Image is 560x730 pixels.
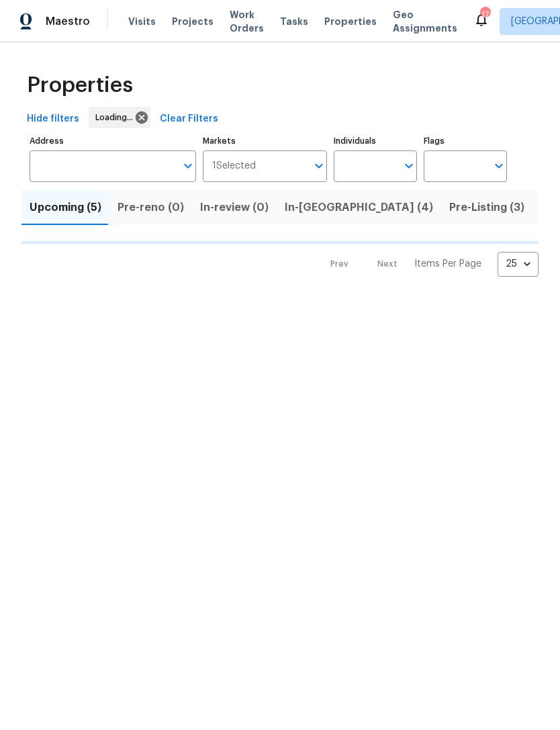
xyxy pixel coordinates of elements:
[89,107,150,128] div: Loading...
[30,137,196,145] label: Address
[200,198,269,217] span: In-review (0)
[280,17,308,26] span: Tasks
[154,107,224,132] button: Clear Filters
[46,15,90,28] span: Maestro
[128,15,156,28] span: Visits
[489,156,508,175] button: Open
[480,8,489,21] div: 17
[324,15,377,28] span: Properties
[424,137,507,145] label: Flags
[27,111,79,128] span: Hide filters
[160,111,218,128] span: Clear Filters
[21,107,85,132] button: Hide filters
[230,8,264,35] span: Work Orders
[334,137,417,145] label: Individuals
[318,252,539,277] nav: Pagination Navigation
[27,79,133,92] span: Properties
[393,8,457,35] span: Geo Assignments
[118,198,184,217] span: Pre-reno (0)
[400,156,418,175] button: Open
[414,257,481,271] p: Items Per Page
[172,15,214,28] span: Projects
[30,198,101,217] span: Upcoming (5)
[212,161,256,172] span: 1 Selected
[203,137,328,145] label: Markets
[310,156,328,175] button: Open
[179,156,197,175] button: Open
[285,198,433,217] span: In-[GEOGRAPHIC_DATA] (4)
[95,111,138,124] span: Loading...
[449,198,524,217] span: Pre-Listing (3)
[498,246,539,281] div: 25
